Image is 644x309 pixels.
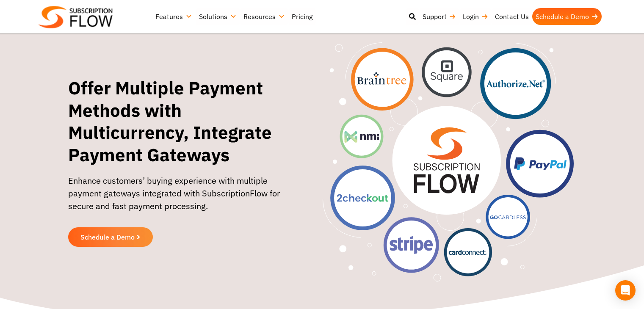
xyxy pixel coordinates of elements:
[419,8,459,25] a: Support
[39,6,113,28] img: Subscriptionflow
[615,280,636,301] div: Open Intercom Messenger
[80,234,135,240] span: Schedule a Demo
[532,8,602,25] a: Schedule a Demo
[288,8,316,25] a: Pricing
[492,8,532,25] a: Contact Us
[152,8,196,25] a: Features
[459,8,492,25] a: Login
[323,42,574,281] img: Offer Multiple Payment Methods with Multicurrency, Integrate Payment Gateways
[240,8,288,25] a: Resources
[68,77,299,166] h1: Offer Multiple Payment Methods with Multicurrency, Integrate Payment Gateways
[68,227,153,247] a: Schedule a Demo
[68,174,299,221] p: Enhance customers’ buying experience with multiple payment gateways integrated with SubscriptionF...
[196,8,240,25] a: Solutions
